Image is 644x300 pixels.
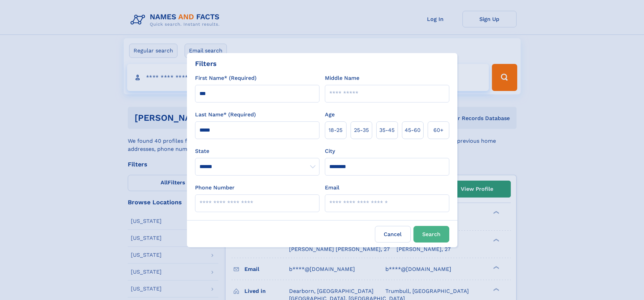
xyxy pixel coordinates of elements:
span: 35‑45 [379,126,395,134]
span: 18‑25 [329,126,342,134]
label: Cancel [375,226,411,243]
label: State [195,147,319,155]
label: Phone Number [195,184,235,192]
label: Last Name* (Required) [195,111,256,119]
label: Email [325,184,339,192]
label: City [325,147,335,155]
div: Filters [195,59,217,69]
span: 25‑35 [354,126,369,134]
button: Search [413,226,449,243]
label: Age [325,111,335,119]
span: 60+ [433,126,444,134]
label: Middle Name [325,74,359,82]
label: First Name* (Required) [195,74,257,82]
span: 45‑60 [405,126,421,134]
